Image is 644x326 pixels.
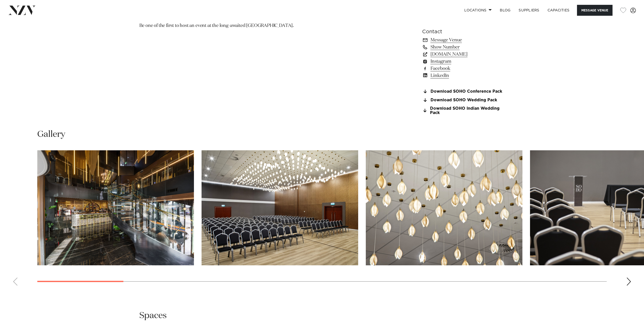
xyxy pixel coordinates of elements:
[496,5,515,16] a: BLOG
[37,129,65,140] h2: Gallery
[422,58,505,65] a: Instagram
[422,65,505,72] a: Facebook
[543,5,574,16] a: Capacities
[37,150,194,265] swiper-slide: 1 / 23
[422,98,505,103] a: Download SOHO Wedding Pack
[422,44,505,51] a: Show Number
[202,150,358,265] swiper-slide: 2 / 23
[139,310,167,321] h2: Spaces
[422,28,505,36] h6: Contact
[422,51,505,58] a: [DOMAIN_NAME]
[577,5,613,16] button: Message Venue
[8,6,36,15] img: nzv-logo.png
[422,89,505,94] a: Download SOHO Conference Pack
[422,106,505,115] a: Download SOHO Indian Wedding Pack
[515,5,543,16] a: SUPPLIERS
[422,37,505,44] a: Message Venue
[460,5,496,16] a: Locations
[422,72,505,79] a: LinkedIn
[366,150,522,265] swiper-slide: 3 / 23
